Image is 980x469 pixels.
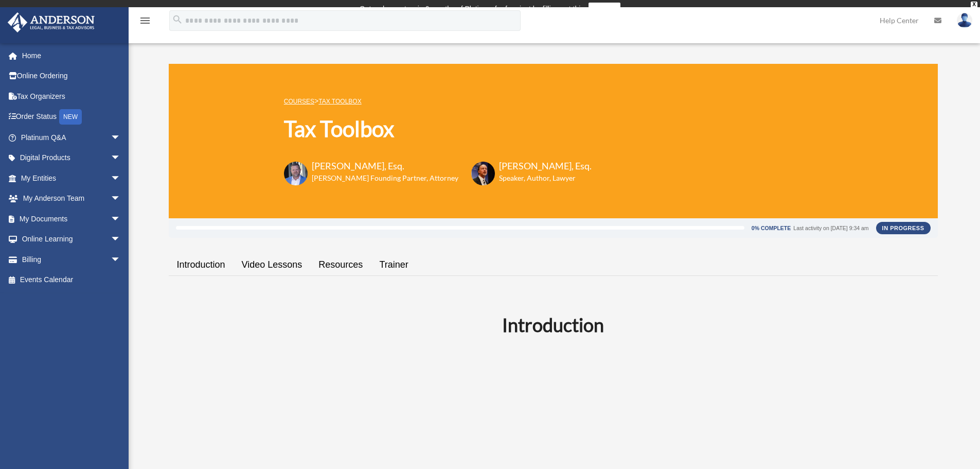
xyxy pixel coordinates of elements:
[318,98,361,105] a: Tax Toolbox
[7,127,136,148] a: Platinum Q&Aarrow_drop_down
[7,86,136,107] a: Tax Organizers
[111,209,131,230] span: arrow_drop_down
[175,312,932,338] h2: Introduction
[111,168,131,189] span: arrow_drop_down
[139,18,151,27] a: menu
[7,249,136,270] a: Billingarrow_drop_down
[310,250,371,280] a: Resources
[284,95,592,108] p: >
[111,229,131,250] span: arrow_drop_down
[111,188,131,210] span: arrow_drop_down
[7,229,136,250] a: Online Learningarrow_drop_down
[7,148,136,168] a: Digital Productsarrow_drop_down
[7,107,136,128] a: Order StatusNEW
[360,3,584,15] div: Get a chance to win 6 months of Platinum for free just by filling out this
[499,173,579,183] h6: Speaker, Author, Lawyer
[59,109,82,125] div: NEW
[312,160,458,172] h3: [PERSON_NAME], Esq.
[7,168,136,188] a: My Entitiesarrow_drop_down
[971,2,977,8] div: close
[471,162,495,185] img: Scott-Estill-Headshot.png
[7,209,136,229] a: My Documentsarrow_drop_down
[793,225,868,231] div: Last activity on [DATE] 9:34 am
[111,127,131,148] span: arrow_drop_down
[957,13,972,28] img: User Pic
[139,14,151,27] i: menu
[284,114,592,144] h1: Tax Toolbox
[499,160,592,172] h3: [PERSON_NAME], Esq.
[169,250,234,280] a: Introduction
[5,12,98,32] img: Anderson Advisors Platinum Portal
[312,173,458,183] h6: [PERSON_NAME] Founding Partner, Attorney
[111,249,131,270] span: arrow_drop_down
[234,250,311,280] a: Video Lessons
[7,270,136,290] a: Events Calendar
[7,45,136,66] a: Home
[589,3,620,15] a: survey
[111,148,131,169] span: arrow_drop_down
[876,222,931,234] div: In Progress
[7,66,136,86] a: Online Ordering
[371,250,416,280] a: Trainer
[172,14,183,25] i: search
[284,98,314,105] a: COURSES
[7,188,136,209] a: My Anderson Teamarrow_drop_down
[284,162,308,185] img: Toby-circle-head.png
[752,225,791,231] div: 0% Complete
